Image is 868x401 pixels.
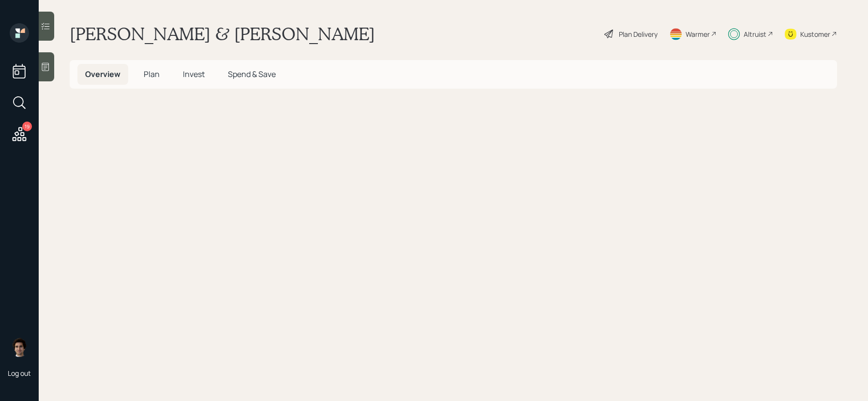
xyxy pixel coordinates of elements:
[85,69,120,79] span: Overview
[619,29,658,39] div: Plan Delivery
[8,369,31,378] div: Log out
[800,29,830,39] div: Kustomer
[70,23,375,45] h1: [PERSON_NAME] & [PERSON_NAME]
[183,69,205,79] span: Invest
[228,69,276,79] span: Spend & Save
[686,29,710,39] div: Warmer
[744,29,766,39] div: Altruist
[22,122,32,131] div: 19
[10,338,29,357] img: harrison-schaefer-headshot-2.png
[144,69,160,79] span: Plan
